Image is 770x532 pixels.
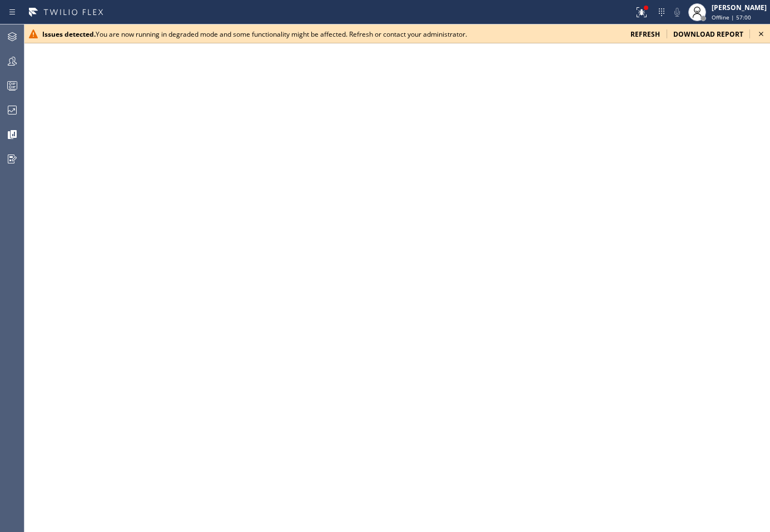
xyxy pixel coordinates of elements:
span: Offline | 57:00 [712,13,751,21]
iframe: Analyze [24,24,770,532]
button: Mute [669,4,685,20]
div: [PERSON_NAME] [712,3,767,12]
span: download report [673,29,743,39]
div: You are now running in degraded mode and some functionality might be affected. Refresh or contact... [42,29,622,39]
span: refresh [630,29,660,39]
b: Issues detected. [42,29,96,39]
